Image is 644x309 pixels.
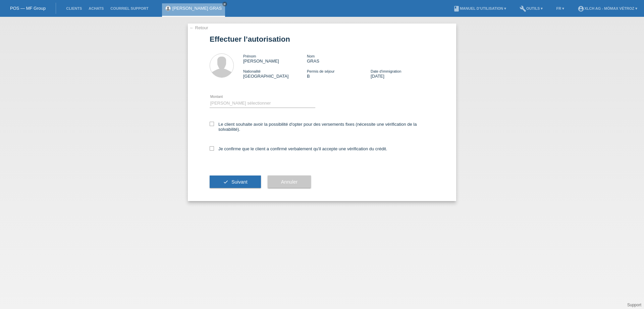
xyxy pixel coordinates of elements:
[371,69,401,73] span: Date d'immigration
[268,176,311,188] button: Annuler
[231,179,248,185] span: Suivant
[578,5,584,12] i: account_circle
[627,303,641,307] a: Support
[172,6,222,11] a: [PERSON_NAME] GRAS
[307,69,371,79] div: B
[307,69,335,73] span: Permis de séjour
[210,146,387,151] label: Je confirme que le client a confirmé verbalement qu'il accepte une vérification du crédit.
[210,122,434,132] label: Le client souhaite avoir la possibilité d'opter pour des versements fixes (nécessite une vérifica...
[281,179,298,185] span: Annuler
[107,6,152,10] a: Courriel Support
[243,54,256,58] span: Prénom
[223,179,228,185] i: check
[223,2,226,6] i: close
[553,6,568,10] a: FR ▾
[574,6,641,10] a: account_circleXLCH AG - Mömax Vétroz ▾
[307,54,315,58] span: Nom
[307,53,371,64] div: GRAS
[243,69,307,79] div: [GEOGRAPHIC_DATA]
[10,6,46,11] a: POS — MF Group
[222,2,227,6] a: close
[520,5,526,12] i: build
[516,6,546,10] a: buildOutils ▾
[190,25,208,30] a: ← Retour
[210,35,434,43] h1: Effectuer l’autorisation
[210,176,261,188] button: check Suivant
[243,53,307,64] div: [PERSON_NAME]
[63,6,85,10] a: Clients
[371,69,434,79] div: [DATE]
[243,69,261,73] span: Nationalité
[450,6,509,10] a: bookManuel d’utilisation ▾
[85,6,107,10] a: Achats
[453,5,460,12] i: book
